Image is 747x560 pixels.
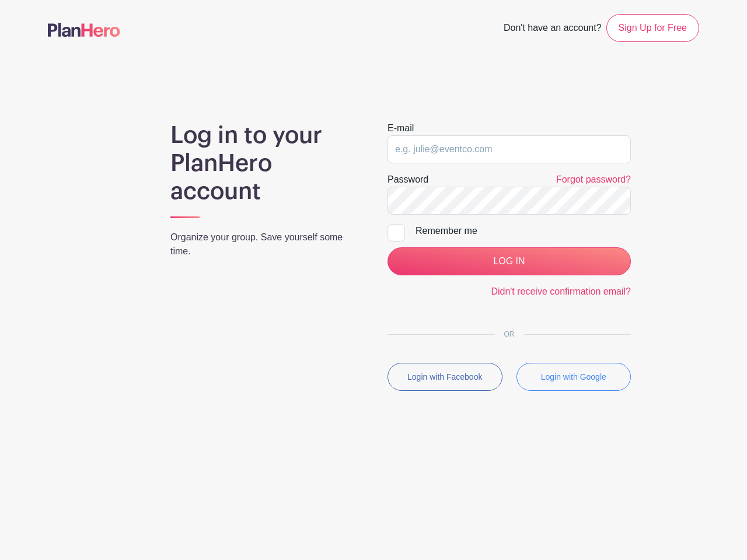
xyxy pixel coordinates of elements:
a: Sign Up for Free [606,14,699,42]
span: Don't have an account? [504,16,602,42]
small: Login with Google [541,372,606,381]
small: Login with Facebook [407,372,482,381]
img: logo-507f7623f17ff9eddc593b1ce0a138ce2505c220e1c5a4e2b4648c50719b7d32.svg [48,23,120,37]
span: OR [495,330,524,338]
input: e.g. julie@eventco.com [388,135,631,163]
button: Login with Facebook [388,363,502,391]
div: Remember me [416,224,631,238]
label: E-mail [388,121,414,135]
button: Login with Google [516,363,631,391]
label: Password [388,173,428,187]
input: LOG IN [388,247,631,275]
a: Forgot password? [556,174,631,184]
a: Didn't receive confirmation email? [491,286,631,296]
p: Organize your group. Save yourself some time. [170,230,359,258]
h1: Log in to your PlanHero account [170,121,359,205]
